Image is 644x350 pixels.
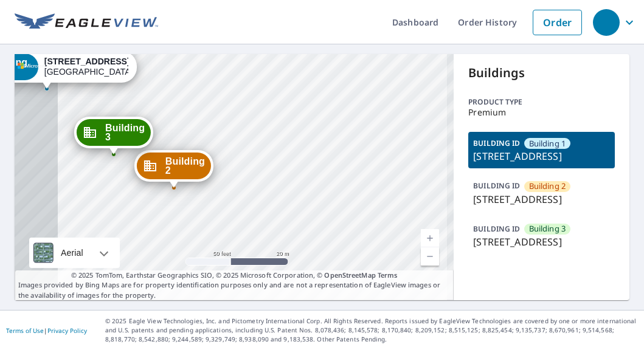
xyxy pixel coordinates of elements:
[134,150,213,188] div: Dropped pin, building Building 2, Commercial property, 4 Pine Tree Drive New Brighton, MN 55112
[468,97,615,108] p: Product type
[71,270,398,281] span: © 2025 TomTom, Earthstar Geographics SIO, © 2025 Microsoft Corporation, ©
[421,229,439,247] a: Current Level 19, Zoom In
[47,326,87,335] a: Privacy Policy
[105,317,638,344] p: © 2025 Eagle View Technologies, Inc. and Pictometry International Corp. All Rights Reserved. Repo...
[378,270,398,280] a: Terms
[44,57,130,66] strong: [STREET_ADDRESS]
[57,238,87,268] div: Aerial
[473,180,520,191] p: BUILDING ID
[529,138,566,149] span: Building 1
[473,192,610,207] p: [STREET_ADDRESS]
[6,327,87,334] p: |
[29,238,120,268] div: Aerial
[529,180,566,192] span: Building 2
[529,223,566,235] span: Building 3
[165,157,205,175] span: Building 2
[324,270,375,280] a: OpenStreetMap
[473,149,610,163] p: [STREET_ADDRESS]
[105,123,145,142] span: Building 3
[15,13,158,32] img: EV Logo
[473,138,520,148] p: BUILDING ID
[15,270,454,301] p: Images provided by Bing Maps are for property identification purposes only and are not a represen...
[468,108,615,117] p: Premium
[44,57,128,77] div: [GEOGRAPHIC_DATA]
[473,224,520,234] p: BUILDING ID
[74,117,153,154] div: Dropped pin, building Building 3, Commercial property, 4 Pine Tree Drive New Brighton, MN 55112
[6,326,44,335] a: Terms of Use
[421,247,439,266] a: Current Level 19, Zoom Out
[533,10,582,35] a: Order
[468,64,615,82] p: Buildings
[473,235,610,249] p: [STREET_ADDRESS]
